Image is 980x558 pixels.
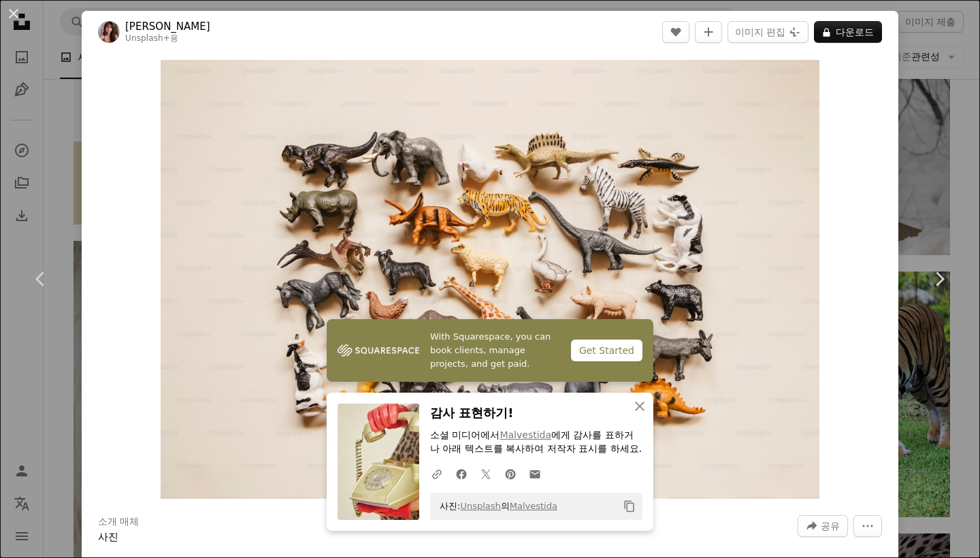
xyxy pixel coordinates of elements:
button: 이 이미지 공유 [798,515,848,537]
a: Pinterest에 공유 [498,460,523,487]
button: 좋아요 [662,21,689,43]
a: 다음 [898,214,980,344]
span: With Squarespace, you can book clients, manage projects, and get paid. [430,330,560,371]
a: 사진 [98,531,118,543]
a: 이메일로 공유에 공유 [523,460,547,487]
img: 테이블 위에 앉아 있는 장난감 동물 무리 [161,60,819,499]
a: Facebook에 공유 [449,460,474,487]
button: 클립보드에 복사하기 [618,495,641,518]
button: 이미지 편집 [728,21,808,43]
span: 사진: 의 [433,495,557,517]
a: With Squarespace, you can book clients, manage projects, and get paid.Get Started [327,319,653,382]
div: 용 [125,33,210,44]
img: Elena Helade의 프로필로 이동 [98,21,120,43]
h3: 감사 표현하기! [430,404,642,423]
button: 다운로드 [814,21,882,43]
span: 공유 [821,516,840,536]
p: 소셜 미디어에서 에게 감사를 표하거나 아래 텍스트를 복사하여 저작자 표시를 하세요. [430,429,642,456]
button: 컬렉션에 추가 [695,21,722,43]
h3: 소개 매체 [98,515,139,529]
a: Unsplash [460,501,500,511]
div: Get Started [571,340,642,361]
a: Malvestida [500,429,551,440]
img: file-1747939142011-51e5cc87e3c9 [338,340,419,361]
a: Unsplash+ [125,33,170,43]
a: Twitter에 공유 [474,460,498,487]
button: 이 이미지 확대 [161,60,819,499]
a: Malvestida [510,501,557,511]
button: 더 많은 작업 [853,515,882,537]
a: [PERSON_NAME] [125,20,210,33]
